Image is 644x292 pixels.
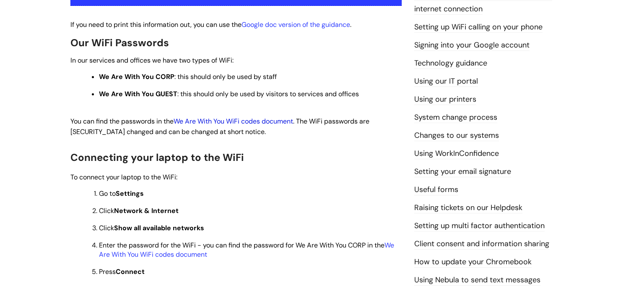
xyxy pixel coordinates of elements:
[414,184,458,195] a: Useful forms
[414,58,487,69] a: Technology guidance
[99,206,179,215] span: Click
[414,221,545,231] a: Setting up multi factor authentication
[99,189,144,198] span: Go to
[414,275,540,286] a: Using Nebula to send text messages
[414,166,511,177] a: Setting your email signature
[414,239,549,250] a: Client consent and information sharing
[414,203,522,213] a: Raising tickets on our Helpdesk
[414,22,543,33] a: Setting up WiFi calling on your phone
[99,72,277,81] span: : this should only be used by staff
[114,206,179,215] strong: Network & Internet
[99,89,359,98] span: : this should only be used by visitors to services and offices
[414,148,499,159] a: Using WorkInConfidence
[99,241,394,259] a: We Are With You WiFi codes document
[70,20,351,29] span: If you need to print this information out, you can use the .
[99,72,174,81] strong: We Are With You CORP
[70,36,169,49] span: Our WiFi Passwords
[414,112,497,123] a: System change process
[70,56,234,65] span: In our services and offices we have two types of WiFi:
[99,89,177,98] strong: We Are With You GUEST
[114,224,204,232] strong: Show all available networks
[99,241,394,259] span: Enter the password for the WiFi - you can find the password for We Are With You CORP in the
[116,267,145,276] strong: Connect
[241,20,350,29] a: Google doc version of the guidance
[414,94,476,105] a: Using our printers
[70,151,244,164] span: Connecting your laptop to the WiFi
[414,40,530,51] a: Signing into your Google account
[414,76,478,87] a: Using our IT portal
[99,267,145,276] span: Press
[70,117,369,136] span: You can find the passwords in the . The WiFi passwords are [SECURITY_DATA] changed and can be cha...
[70,173,177,182] span: To connect your laptop to the WiFi:
[414,257,532,268] a: How to update your Chromebook
[99,224,204,232] span: Click
[174,117,293,126] a: We Are With You WiFi codes document
[414,130,499,141] a: Changes to our systems
[116,189,144,198] strong: Settings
